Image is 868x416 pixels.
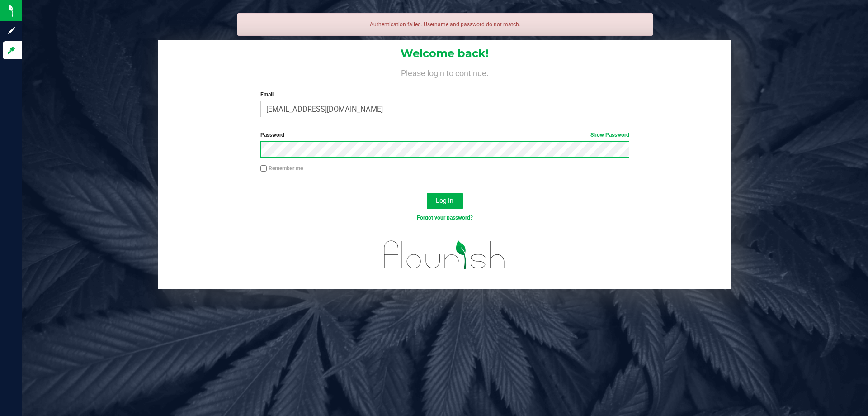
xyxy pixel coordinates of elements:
h4: Please login to continue. [158,67,731,78]
img: flourish_logo.svg [373,232,516,278]
label: Email [260,91,629,99]
div: Authentication failed. Username and password do not match. [237,13,653,36]
label: Remember me [260,164,303,172]
inline-svg: Log in [7,46,16,55]
a: Forgot your password? [417,215,473,221]
a: Show Password [590,132,629,138]
inline-svg: Sign up [7,26,16,35]
h1: Welcome back! [158,48,731,59]
span: Password [260,132,284,138]
input: Remember me [260,165,267,172]
button: Log In [427,193,463,209]
span: Log In [436,197,453,204]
